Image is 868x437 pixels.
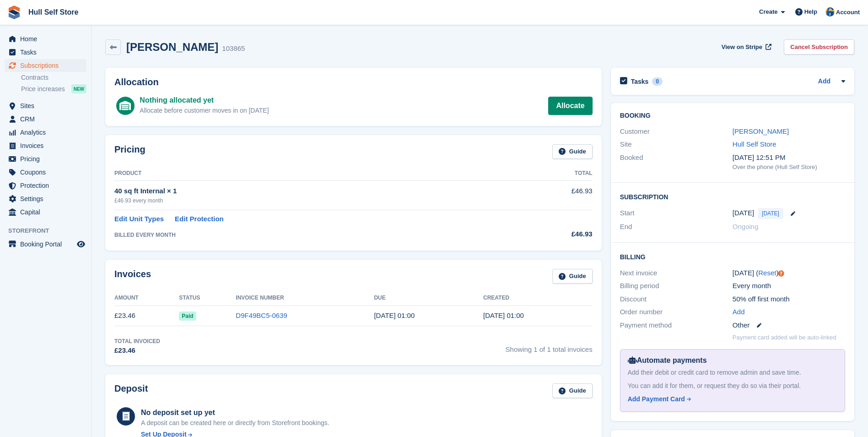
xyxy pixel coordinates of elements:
[722,43,762,52] span: View on Stripe
[5,99,86,112] a: menu
[20,59,75,72] span: Subscriptions
[628,368,837,377] div: Add their debit or credit card to remove admin and save time.
[222,44,245,54] div: 103865
[114,306,179,326] td: £23.46
[20,33,75,45] span: Home
[5,59,86,72] a: menu
[804,7,817,16] span: Help
[114,214,164,224] a: Edit Unit Types
[552,144,593,159] a: Guide
[114,166,515,181] th: Product
[25,5,82,20] a: Hull Self Store
[777,269,785,278] div: Tooltip anchor
[114,337,160,345] div: Total Invoiced
[175,214,224,224] a: Edit Protection
[620,192,845,201] h2: Subscription
[825,7,835,16] img: Hull Self Store
[620,294,733,305] div: Discount
[141,418,329,428] p: A deposit can be created here or directly from Storefront bookings.
[628,355,837,366] div: Automate payments
[620,208,733,219] div: Start
[20,46,75,59] span: Tasks
[733,294,845,305] div: 50% off first month
[758,208,783,219] span: [DATE]
[733,223,759,230] span: Ongoing
[718,39,773,55] a: View on Stripe
[628,394,834,404] a: Add Payment Card
[20,113,75,126] span: CRM
[552,269,593,284] a: Guide
[784,39,854,55] a: Cancel Subscription
[620,252,845,261] h2: Billing
[114,345,160,356] div: £23.46
[5,153,86,165] a: menu
[20,192,75,205] span: Settings
[114,197,515,205] div: £46.93 every month
[5,179,86,192] a: menu
[628,394,685,404] div: Add Payment Card
[733,320,845,331] div: Other
[374,311,415,319] time: 2025-08-29 00:00:00 UTC
[5,238,86,251] a: menu
[733,281,845,291] div: Every month
[179,311,196,321] span: Paid
[620,139,733,150] div: Site
[552,383,593,399] a: Guide
[620,307,733,317] div: Order number
[5,139,86,152] a: menu
[483,311,524,319] time: 2025-08-28 00:00:06 UTC
[20,99,75,112] span: Sites
[5,166,86,179] a: menu
[20,238,75,251] span: Booking Portal
[126,41,218,53] h2: [PERSON_NAME]
[5,192,86,205] a: menu
[20,139,75,152] span: Invoices
[652,77,663,86] div: 0
[20,153,75,165] span: Pricing
[733,307,745,317] a: Add
[733,333,836,342] p: Payment card added will be auto-linked
[140,95,269,106] div: Nothing allocated yet
[733,153,845,163] div: [DATE] 12:51 PM
[5,46,86,59] a: menu
[733,163,845,172] div: Over the phone (Hull Self Store)
[733,127,789,135] a: [PERSON_NAME]
[20,179,75,192] span: Protection
[71,84,86,93] div: NEW
[620,153,733,172] div: Booked
[20,166,75,179] span: Coupons
[114,383,148,399] h2: Deposit
[141,407,329,418] div: No deposit set up yet
[5,126,86,139] a: menu
[733,140,776,148] a: Hull Self Store
[733,208,754,218] time: 2025-08-28 00:00:00 UTC
[506,337,593,356] span: Showing 1 of 1 total invoices
[20,126,75,139] span: Analytics
[21,73,86,82] a: Contracts
[733,268,845,279] div: [DATE] ( )
[8,226,91,235] span: Storefront
[114,291,179,306] th: Amount
[620,268,733,279] div: Next invoice
[631,77,649,86] h2: Tasks
[5,113,86,126] a: menu
[759,7,777,16] span: Create
[620,320,733,331] div: Payment method
[818,76,830,87] a: Add
[114,269,151,284] h2: Invoices
[20,206,75,218] span: Capital
[114,144,146,159] h2: Pricing
[236,291,374,306] th: Invoice Number
[628,381,837,391] div: You can add it for them, or request they do so via their portal.
[515,181,592,210] td: £46.93
[236,311,287,319] a: D9F49BC5-0639
[5,33,86,45] a: menu
[620,126,733,137] div: Customer
[620,112,845,120] h2: Booking
[7,5,21,19] img: stora-icon-8386f47178a22dfd0bd8f6a31ec36ba5ce8667c1dd55bd0f319d3a0aa187defe.svg
[179,291,236,306] th: Status
[758,269,776,277] a: Reset
[836,8,860,17] span: Account
[21,85,65,93] span: Price increases
[140,106,269,115] div: Allocate before customer moves in on [DATE]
